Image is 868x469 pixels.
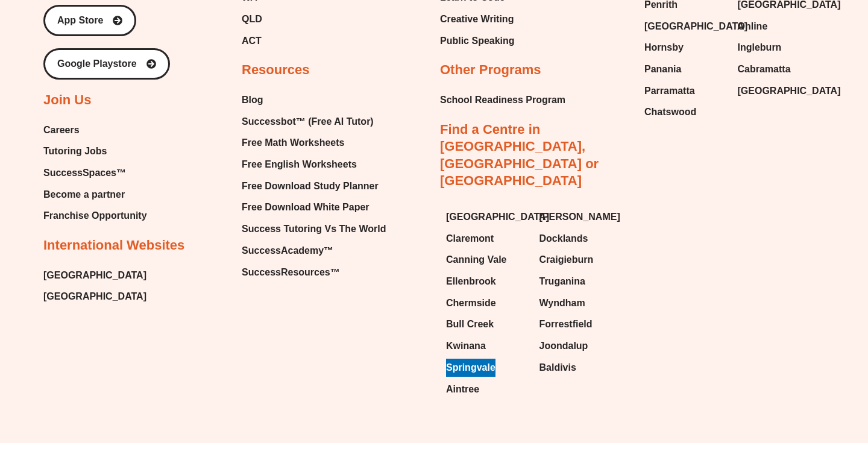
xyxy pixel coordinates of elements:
[242,91,263,109] span: Blog
[242,91,386,109] a: Blog
[539,359,576,377] span: Baldivis
[539,251,594,269] span: Craigieburn
[43,237,184,254] h2: International Websites
[242,220,386,238] a: Success Tutoring Vs The World
[446,337,486,355] span: Kwinana
[644,39,726,57] a: Hornsby
[43,142,147,160] a: Tutoring Jobs
[43,48,170,80] a: Google Playstore
[43,92,91,109] h2: Join Us
[539,208,621,226] a: [PERSON_NAME]
[644,17,747,36] span: [GEOGRAPHIC_DATA]
[242,10,345,28] a: QLD
[446,359,527,377] a: Springvale
[539,251,621,269] a: Craigieburn
[43,207,147,225] a: Franchise Opportunity
[242,156,386,174] a: Free English Worksheets
[446,337,527,355] a: Kwinana
[539,359,621,377] a: Baldivis
[738,39,819,57] a: Ingleburn
[242,134,344,152] span: Free Math Worksheets
[440,32,515,50] a: Public Speaking
[738,82,841,100] span: [GEOGRAPHIC_DATA]
[446,315,494,333] span: Bull Creek
[738,82,819,100] a: [GEOGRAPHIC_DATA]
[738,60,791,78] span: Cabramatta
[43,5,136,36] a: App Store
[738,60,819,78] a: Cabramatta
[440,91,565,109] a: School Readiness Program
[539,337,621,355] a: Joondalup
[242,113,374,131] span: Successbot™ (Free AI Tutor)
[242,61,310,79] h2: Resources
[242,198,386,216] a: Free Download White Paper
[446,230,527,248] a: Claremont
[242,198,370,216] span: Free Download White Paper
[242,32,262,50] span: ACT
[446,380,479,398] span: Aintree
[43,121,80,139] span: Careers
[446,251,527,269] a: Canning Vale
[57,59,137,69] span: Google Playstore
[808,411,868,469] iframe: Chat Widget
[43,186,125,204] span: Become a partner
[43,288,146,306] a: [GEOGRAPHIC_DATA]
[446,272,527,291] a: Ellenbrook
[242,10,262,28] span: QLD
[446,315,527,333] a: Bull Creek
[43,164,147,182] a: SuccessSpaces™
[242,177,386,195] a: Free Download Study Planner
[242,32,345,50] a: ACT
[644,103,726,121] a: Chatswood
[539,315,621,333] a: Forrestfield
[242,242,333,260] span: SuccessAcademy™
[440,122,599,189] a: Find a Centre in [GEOGRAPHIC_DATA], [GEOGRAPHIC_DATA] or [GEOGRAPHIC_DATA]
[242,242,386,260] a: SuccessAcademy™
[539,230,621,248] a: Docklands
[440,10,515,28] a: Creative Writing
[644,17,726,36] a: [GEOGRAPHIC_DATA]
[738,39,782,57] span: Ingleburn
[539,294,585,312] span: Wyndham
[644,60,726,78] a: Panania
[446,294,496,312] span: Chermside
[242,177,379,195] span: Free Download Study Planner
[242,263,386,282] a: SuccessResources™
[446,230,494,248] span: Claremont
[539,294,621,312] a: Wyndham
[43,121,147,139] a: Careers
[43,186,147,204] a: Become a partner
[446,208,549,226] span: [GEOGRAPHIC_DATA]
[43,164,126,182] span: SuccessSpaces™
[440,10,514,28] span: Creative Writing
[242,156,357,174] span: Free English Worksheets
[644,60,681,78] span: Panania
[43,142,107,160] span: Tutoring Jobs
[242,134,386,152] a: Free Math Worksheets
[446,251,506,269] span: Canning Vale
[446,380,527,398] a: Aintree
[644,103,696,121] span: Chatswood
[738,17,768,36] span: Online
[446,359,495,377] span: Springvale
[446,294,527,312] a: Chermside
[242,263,340,282] span: SuccessResources™
[539,208,620,226] span: [PERSON_NAME]
[644,82,695,100] span: Parramatta
[539,315,593,333] span: Forrestfield
[242,113,386,131] a: Successbot™ (Free AI Tutor)
[738,17,819,36] a: Online
[539,272,585,291] span: Truganina
[539,272,621,291] a: Truganina
[440,61,541,79] h2: Other Programs
[43,266,146,285] a: [GEOGRAPHIC_DATA]
[539,230,588,248] span: Docklands
[644,82,726,100] a: Parramatta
